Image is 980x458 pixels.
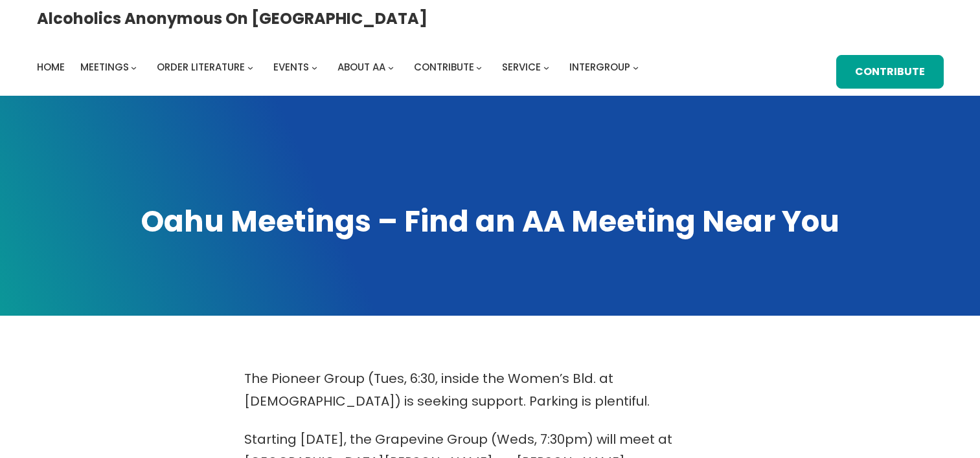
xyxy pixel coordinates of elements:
[633,65,639,71] button: Intergroup submenu
[312,65,317,71] button: Events submenu
[414,58,474,76] a: Contribute
[37,58,643,76] nav: Intergroup
[502,60,541,74] span: Service
[337,58,385,76] a: About AA
[836,55,944,89] a: Contribute
[476,65,482,71] button: Contribute submenu
[388,65,394,71] button: About AA submenu
[244,367,736,413] p: The Pioneer Group (Tues, 6:30, inside the Women’s Bld. at [DEMOGRAPHIC_DATA]) is seeking support....
[37,5,427,32] a: Alcoholics Anonymous on [GEOGRAPHIC_DATA]
[543,65,549,71] button: Service submenu
[414,60,474,74] span: Contribute
[273,58,309,76] a: Events
[37,202,944,242] h1: Oahu Meetings – Find an AA Meeting Near You
[569,58,630,76] a: Intergroup
[502,58,541,76] a: Service
[247,65,253,71] button: Order Literature submenu
[337,60,385,74] span: About AA
[80,60,129,74] span: Meetings
[569,60,630,74] span: Intergroup
[157,60,245,74] span: Order Literature
[131,65,137,71] button: Meetings submenu
[37,58,65,76] a: Home
[273,60,309,74] span: Events
[37,60,65,74] span: Home
[80,58,129,76] a: Meetings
